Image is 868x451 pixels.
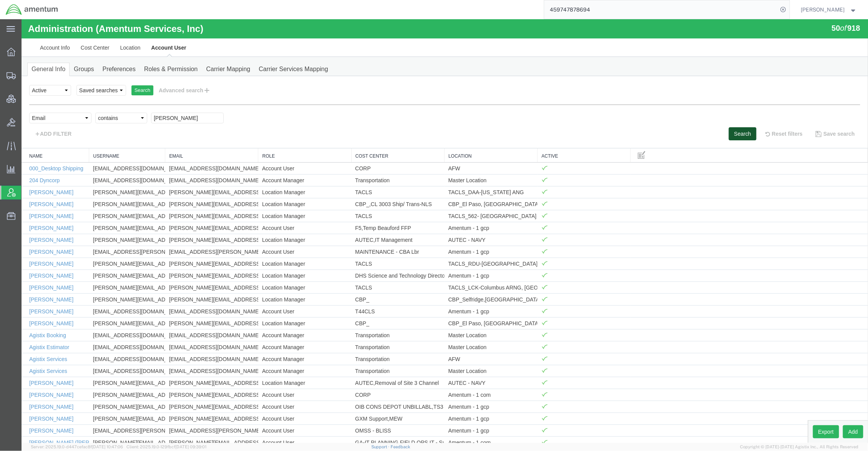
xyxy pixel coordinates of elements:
[68,322,144,334] td: [EMAIL_ADDRESS][DOMAIN_NAME]
[801,5,858,14] button: [PERSON_NAME]
[68,298,144,310] td: [PERSON_NAME][EMAIL_ADDRESS][DOMAIN_NAME]
[423,310,516,322] td: Master Location
[334,134,419,140] a: Cost Center
[330,334,423,346] td: Transportation
[144,393,237,405] td: [PERSON_NAME][EMAIL_ADDRESS][PERSON_NAME][DOMAIN_NAME]
[427,134,512,140] a: Location
[68,417,144,429] td: [PERSON_NAME][EMAIL_ADDRESS][PERSON_NAME][DOMAIN_NAME]
[423,262,516,274] td: TACLS_LCK-Columbus ARNG, [GEOGRAPHIC_DATA]
[423,129,516,143] th: Location
[68,358,144,369] td: [PERSON_NAME][EMAIL_ADDRESS][DOMAIN_NAME]
[68,381,144,393] td: [PERSON_NAME][EMAIL_ADDRESS][PERSON_NAME][DOMAIN_NAME]
[237,298,330,310] td: Location Manager
[144,274,237,286] td: [PERSON_NAME][EMAIL_ADDRESS][PERSON_NAME][DOMAIN_NAME]
[371,444,391,449] a: Support
[237,334,330,346] td: Account Manager
[8,206,52,212] a: [PERSON_NAME]
[8,218,52,224] a: [PERSON_NAME]
[8,396,52,403] a: [PERSON_NAME]
[68,393,144,405] td: [PERSON_NAME][EMAIL_ADDRESS][PERSON_NAME][DOMAIN_NAME]
[68,405,144,417] td: [EMAIL_ADDRESS][PERSON_NAME][DOMAIN_NAME]
[330,143,423,155] td: CORP
[544,0,778,19] input: Search for shipment number, reference number
[423,143,516,155] td: AFW
[68,238,144,250] td: [PERSON_NAME][EMAIL_ADDRESS][PERSON_NAME][DOMAIN_NAME]
[8,349,46,355] a: Agistix Services
[423,191,516,203] td: TACLS_562- [GEOGRAPHIC_DATA]
[423,286,516,298] td: Amentum - 1 gcp
[423,393,516,405] td: Amentum - 1 gcp
[144,262,237,274] td: [PERSON_NAME][EMAIL_ADDRESS][PERSON_NAME][DOMAIN_NAME]
[516,129,609,143] th: Active
[237,274,330,286] td: Location Manager
[233,43,311,57] a: Carrier Services Mapping
[423,381,516,393] td: Amentum - 1 gcp
[423,238,516,250] td: TACLS_RDU-[GEOGRAPHIC_DATA], [GEOGRAPHIC_DATA]
[423,250,516,262] td: Amentum - 1 gcp
[68,262,144,274] td: [PERSON_NAME][EMAIL_ADDRESS][PERSON_NAME][DOMAIN_NAME]
[68,310,144,322] td: [EMAIL_ADDRESS][DOMAIN_NAME]
[330,310,423,322] td: Transportation
[237,405,330,417] td: Account User
[144,226,237,238] td: [EMAIL_ADDRESS][PERSON_NAME][DOMAIN_NAME]
[8,408,52,414] a: [PERSON_NAME]
[423,274,516,286] td: CBP_Selfridge,[GEOGRAPHIC_DATA] Lakes_Region_NRO
[8,158,38,164] a: 204 Dyncorp
[48,43,76,57] a: Groups
[520,134,605,140] a: Active
[423,215,516,226] td: AUTEC - NAVY
[330,179,423,191] td: CBP_,CL 3003 Ship/ Trans-NLS
[8,337,46,343] a: Agistix Services
[330,203,423,215] td: F5,Temp Beauford FFP
[737,108,787,121] button: Reset filters
[8,361,52,367] a: [PERSON_NAME]
[31,444,123,449] span: Server: 2025.19.0-d447cefac8f
[68,155,144,167] td: [EMAIL_ADDRESS][DOMAIN_NAME]
[330,250,423,262] td: DHS Science and Technology Directorate
[330,155,423,167] td: Transportation
[792,406,818,419] button: Export
[237,393,330,405] td: Account User
[740,444,859,450] span: Copyright © [DATE]-[DATE] Agistix Inc., All Rights Reserved
[423,179,516,191] td: CBP_El Paso, [GEOGRAPHIC_DATA]
[144,381,237,393] td: [PERSON_NAME][EMAIL_ADDRESS][PERSON_NAME][DOMAIN_NAME]
[8,313,45,319] a: Agistix Booking
[144,405,237,417] td: [EMAIL_ADDRESS][PERSON_NAME][DOMAIN_NAME]
[707,108,735,121] button: Search
[8,194,52,200] a: [PERSON_NAME]
[237,129,330,143] th: Role
[237,238,330,250] td: Location Manager
[423,334,516,346] td: AFW
[330,405,423,417] td: OMSS - BLISS
[144,358,237,369] td: [PERSON_NAME][EMAIL_ADDRESS][DOMAIN_NAME]
[118,43,181,57] a: Roles & Permission
[175,444,206,449] span: [DATE] 09:39:01
[144,238,237,250] td: [PERSON_NAME][EMAIL_ADDRESS][PERSON_NAME][DOMAIN_NAME]
[423,226,516,238] td: Amentum - 1 gcp
[237,262,330,274] td: Location Manager
[144,191,237,203] td: [PERSON_NAME][EMAIL_ADDRESS][PERSON_NAME][DOMAIN_NAME]
[22,19,868,443] iframe: FS Legacy Container
[144,215,237,226] td: [PERSON_NAME][EMAIL_ADDRESS][PERSON_NAME][DOMAIN_NAME]
[330,322,423,334] td: Transportation
[391,444,410,449] a: Feedback
[68,191,144,203] td: [PERSON_NAME][EMAIL_ADDRESS][PERSON_NAME][DOMAIN_NAME]
[68,250,144,262] td: [PERSON_NAME][EMAIL_ADDRESS][PERSON_NAME][DOMAIN_NAME]
[330,358,423,369] td: AUTEC,Removal of Site 3 Channel
[68,143,144,155] td: [EMAIL_ADDRESS][DOMAIN_NAME]
[8,146,62,152] a: 000_Desktop Shipping
[110,66,132,76] button: Search
[821,406,842,419] button: Add
[180,43,233,57] a: Carrier Mapping
[330,129,423,143] th: Cost Center
[6,43,48,57] a: General Info
[68,334,144,346] td: [EMAIL_ADDRESS][DOMAIN_NAME]
[144,250,237,262] td: [PERSON_NAME][EMAIL_ADDRESS][PERSON_NAME][DOMAIN_NAME]
[330,274,423,286] td: CBP_
[144,155,237,167] td: [EMAIL_ADDRESS][DOMAIN_NAME]
[144,369,237,381] td: [PERSON_NAME][EMAIL_ADDRESS][PERSON_NAME][DOMAIN_NAME]
[330,298,423,310] td: CBP_
[8,384,52,391] a: [PERSON_NAME]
